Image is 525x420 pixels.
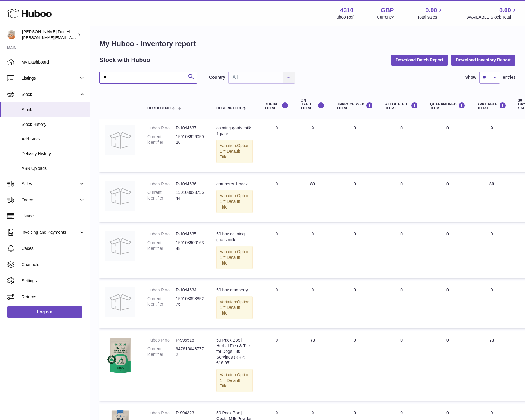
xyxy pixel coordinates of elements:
[216,296,253,320] div: Variation:
[417,14,444,20] span: Total sales
[22,35,120,40] span: [PERSON_NAME][EMAIL_ADDRESS][DOMAIN_NAME]
[22,181,79,187] span: Sales
[379,225,424,278] td: 0
[22,213,85,219] span: Usage
[295,119,331,172] td: 9
[220,300,249,316] span: Option 1 = Default Title;
[176,296,204,307] dd: 15010389885276
[22,107,85,113] span: Stock
[147,296,176,307] dt: Current identifier
[377,14,394,20] div: Currency
[340,6,354,14] strong: 4310
[176,231,204,237] dd: P-1044635
[430,102,465,110] div: QUARANTINED Total
[467,14,518,20] span: AVAILABLE Stock Total
[446,410,449,415] span: 0
[259,175,295,223] td: 0
[22,197,79,203] span: Orders
[216,140,253,163] div: Variation:
[467,6,518,20] a: 0.00 AVAILABLE Stock Total
[105,125,135,155] img: product image
[22,294,85,300] span: Returns
[471,331,512,401] td: 73
[147,287,176,293] dt: Huboo P no
[295,175,331,223] td: 80
[503,75,515,80] span: entries
[295,225,331,278] td: 0
[176,125,204,131] dd: P-1044637
[220,143,249,159] span: Option 1 = Default Title;
[379,119,424,172] td: 0
[331,119,379,172] td: 0
[295,331,331,401] td: 73
[331,331,379,401] td: 0
[337,102,373,110] div: UNPROCESSED Total
[446,288,449,292] span: 0
[331,281,379,329] td: 0
[220,372,249,389] span: Option 1 = Default Title;
[216,369,253,392] div: Variation:
[22,262,85,268] span: Channels
[147,106,171,110] span: Huboo P no
[379,281,424,329] td: 0
[176,346,204,357] dd: 9476160487772
[105,287,135,317] img: product image
[176,134,204,145] dd: 15010392605020
[147,134,176,145] dt: Current identifier
[499,6,511,14] span: 0.00
[22,92,79,97] span: Stock
[331,175,379,223] td: 0
[147,337,176,343] dt: Huboo P no
[22,122,85,127] span: Stock History
[216,181,253,187] div: cranberry 1 pack
[22,166,85,171] span: ASN Uploads
[391,55,448,65] button: Download Batch Report
[331,225,379,278] td: 0
[176,181,204,187] dd: P-1044636
[216,190,253,213] div: Variation:
[381,6,394,14] strong: GBP
[147,410,176,416] dt: Huboo P no
[22,29,76,40] div: [PERSON_NAME] Dog House
[7,30,16,39] img: toby@hackneydoghouse.com
[446,338,449,342] span: 0
[334,14,354,20] div: Huboo Ref
[147,240,176,251] dt: Current identifier
[22,278,85,284] span: Settings
[147,231,176,237] dt: Huboo P no
[417,6,444,20] a: 0.00 Total sales
[147,125,176,131] dt: Huboo P no
[385,102,418,110] div: ALLOCATED Total
[22,59,85,65] span: My Dashboard
[176,190,204,201] dd: 15010392375644
[259,331,295,401] td: 0
[216,337,253,365] div: 50 Pack Box | Herbal Flea & Tick for Dogs | 80 Servings (RRP: £16.95)
[22,246,85,251] span: Cases
[209,75,225,80] label: Country
[259,119,295,172] td: 0
[446,182,449,186] span: 0
[265,102,289,110] div: DUE IN TOTAL
[301,99,325,111] div: ON HAND Total
[176,337,204,343] dd: P-996518
[99,56,150,64] h2: Stock with Huboo
[105,231,135,261] img: product image
[176,287,204,293] dd: P-1044634
[216,231,253,243] div: 50 box calming goats milk
[379,331,424,401] td: 0
[220,249,249,265] span: Option 1 = Default Title;
[176,410,204,416] dd: P-994323
[216,106,241,110] span: Description
[477,102,506,110] div: AVAILABLE Total
[259,225,295,278] td: 0
[147,346,176,357] dt: Current identifier
[22,229,79,235] span: Invoicing and Payments
[22,75,79,81] span: Listings
[147,190,176,201] dt: Current identifier
[465,75,476,80] label: Show
[216,246,253,269] div: Variation:
[379,175,424,223] td: 0
[295,281,331,329] td: 0
[446,126,449,130] span: 0
[446,232,449,236] span: 0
